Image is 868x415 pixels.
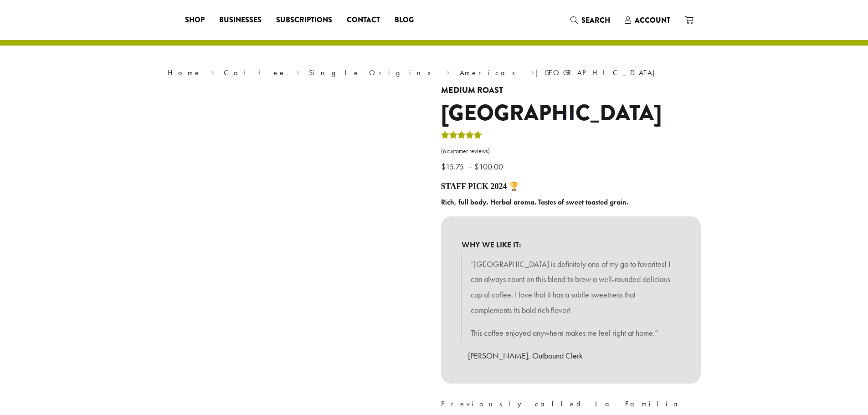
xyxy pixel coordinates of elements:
a: Account [617,13,678,28]
span: Account [635,15,670,26]
span: 6 [443,147,447,155]
span: › [447,64,450,78]
p: This coffee enjoyed anywhere makes me feel right at home.” [471,325,671,341]
span: › [531,64,534,78]
span: – [468,161,473,172]
a: Search [563,13,617,28]
a: Shop [178,13,212,27]
a: Contact [339,13,387,27]
b: Rich, full body. Herbal aroma. Tastes of sweet toasted grain. [441,197,628,207]
span: Blog [395,15,414,26]
a: Businesses [212,13,269,27]
span: $ [441,161,446,172]
p: – [PERSON_NAME], Outbound Clerk [462,348,680,364]
a: Subscriptions [269,13,339,27]
bdi: 15.75 [441,161,466,172]
span: › [296,64,299,78]
nav: Breadcrumb [168,67,701,78]
p: “[GEOGRAPHIC_DATA] is definitely one of my go to favorites! I can always count on this blend to b... [471,256,671,318]
span: $ [474,161,479,172]
span: Businesses [219,15,262,26]
span: › [211,64,214,78]
a: Americas [460,68,521,77]
span: Search [581,15,610,26]
b: WHY WE LIKE IT: [462,237,680,252]
a: Home [168,68,201,77]
bdi: 100.00 [474,161,505,172]
h4: Medium Roast [441,86,701,96]
span: Contact [347,15,380,26]
h1: [GEOGRAPHIC_DATA] [441,100,701,127]
div: Rated 4.83 out of 5 [441,130,482,143]
a: Blog [387,13,421,27]
a: (6customer reviews) [441,147,701,156]
a: Single Origins [309,68,437,77]
a: Coffee [224,68,286,77]
span: Subscriptions [276,15,332,26]
span: Shop [185,15,205,26]
h4: STAFF PICK 2024 🏆 [441,182,701,192]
